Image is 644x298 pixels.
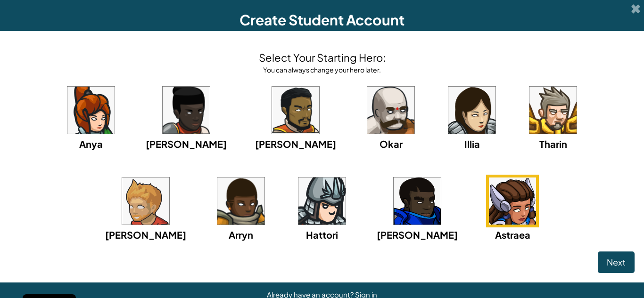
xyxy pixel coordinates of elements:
[163,87,210,134] img: portrait.png
[255,138,336,150] span: [PERSON_NAME]
[239,11,405,29] span: Create Student Account
[464,138,480,150] span: Illia
[529,87,577,134] img: portrait.png
[298,177,346,225] img: portrait.png
[217,177,264,225] img: portrait.png
[67,87,115,134] img: portrait.png
[394,177,441,225] img: portrait.png
[122,177,169,225] img: portrait.png
[306,229,338,241] span: Hattori
[272,87,319,134] img: portrait.png
[79,138,103,150] span: Anya
[105,229,186,241] span: [PERSON_NAME]
[495,229,530,241] span: Astraea
[259,50,386,65] h4: Select Your Starting Hero:
[377,229,458,241] span: [PERSON_NAME]
[259,65,386,74] div: You can always change your hero later.
[539,138,567,150] span: Tharin
[380,138,403,150] span: Okar
[367,87,414,134] img: portrait.png
[607,257,626,267] span: Next
[448,87,495,134] img: portrait.png
[598,251,635,273] button: Next
[146,138,227,150] span: [PERSON_NAME]
[489,177,536,225] img: portrait.png
[229,229,253,241] span: Arryn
